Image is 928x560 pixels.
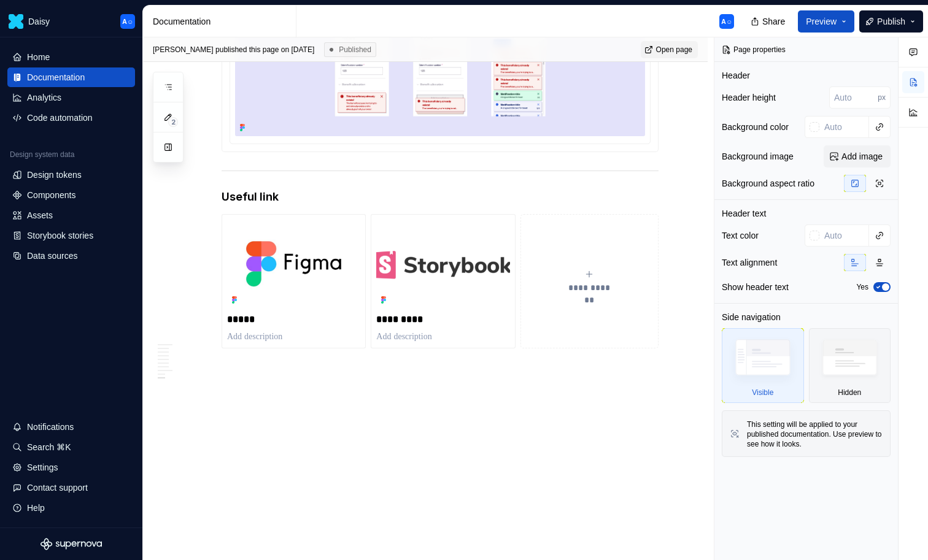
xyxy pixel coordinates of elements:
div: Daisy [28,15,50,28]
div: Text alignment [722,256,777,269]
div: Analytics [27,91,61,104]
span: Share [762,15,785,28]
span: published this page on [DATE] [153,45,314,55]
div: Background aspect ratio [722,177,814,190]
div: Design tokens [27,169,82,181]
span: Publish [877,15,905,28]
div: A☺ [122,17,133,26]
input: Auto [819,116,869,138]
div: Components [27,189,75,201]
div: Published [324,42,376,57]
div: Notifications [27,421,74,433]
a: Design tokens [7,165,135,185]
span: 2 [168,117,178,127]
button: Help [7,498,135,518]
a: Home [7,47,135,67]
div: Header [722,69,750,82]
button: Add image [824,145,891,167]
a: Assets [7,205,135,225]
div: Storybook stories [27,229,93,242]
div: Code automation [27,112,93,124]
div: Documentation [153,15,291,28]
div: Settings [27,461,58,474]
button: Preview [798,10,854,33]
div: Data sources [27,250,77,262]
div: Contact support [27,481,88,494]
div: Show header text [722,281,789,293]
div: Hidden [838,388,861,397]
div: This setting will be applied to your published documentation. Use preview to see how it looks. [747,420,883,449]
button: Publish [859,10,923,33]
a: Open page [641,41,698,58]
div: Hidden [809,328,891,403]
button: DaisyA☺ [2,8,140,34]
a: Settings [7,458,135,477]
span: Preview [806,15,837,28]
div: A☺ [721,17,732,26]
span: [PERSON_NAME] [153,45,214,54]
a: Documentation [7,67,135,87]
div: Assets [27,209,53,221]
button: Share [744,10,793,33]
div: Header text [722,207,766,220]
input: Auto [819,224,869,247]
div: Home [27,51,50,63]
span: Add image [841,150,883,163]
div: Visible [722,328,804,403]
div: Background image [722,150,794,163]
span: Open page [656,45,692,55]
button: Contact support [7,478,135,497]
div: Header height [722,91,776,104]
svg: Supernova Logo [41,538,102,550]
p: px [878,93,886,102]
img: 8442b5b3-d95e-456d-8131-d61e917d6403.png [9,14,23,29]
div: Design system data [10,150,74,159]
a: Storybook stories [7,226,135,245]
div: Background color [722,121,789,133]
a: Code automation [7,108,135,128]
button: Notifications [7,417,135,437]
input: Auto [829,86,878,109]
a: Data sources [7,246,135,266]
div: Text color [722,229,759,242]
div: Visible [752,388,773,397]
div: Side navigation [722,311,781,323]
a: Components [7,185,135,205]
div: Search ⌘K [27,441,71,453]
a: Analytics [7,88,135,107]
div: Help [27,502,45,514]
h4: Useful link [222,190,659,204]
button: Search ⌘K [7,437,135,457]
div: Documentation [27,71,85,83]
label: Yes [856,282,868,292]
